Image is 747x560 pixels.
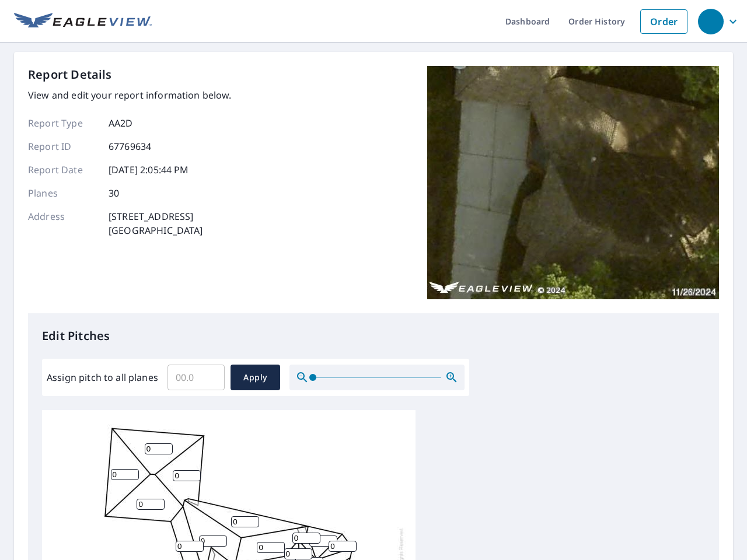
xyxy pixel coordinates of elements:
[427,66,719,299] img: Top image
[28,163,98,177] p: Report Date
[109,186,119,200] p: 30
[109,116,133,130] p: AA2D
[14,13,152,30] img: EV Logo
[231,365,280,390] button: Apply
[167,361,225,394] input: 00.0
[28,209,98,237] p: Address
[28,186,98,200] p: Planes
[28,88,232,102] p: View and edit your report information below.
[28,66,112,83] p: Report Details
[28,139,98,153] p: Report ID
[47,370,158,384] label: Assign pitch to all planes
[109,163,189,177] p: [DATE] 2:05:44 PM
[42,327,705,345] p: Edit Pitches
[28,116,98,130] p: Report Type
[109,139,151,153] p: 67769634
[640,9,687,34] a: Order
[109,209,203,237] p: [STREET_ADDRESS] [GEOGRAPHIC_DATA]
[240,370,271,385] span: Apply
